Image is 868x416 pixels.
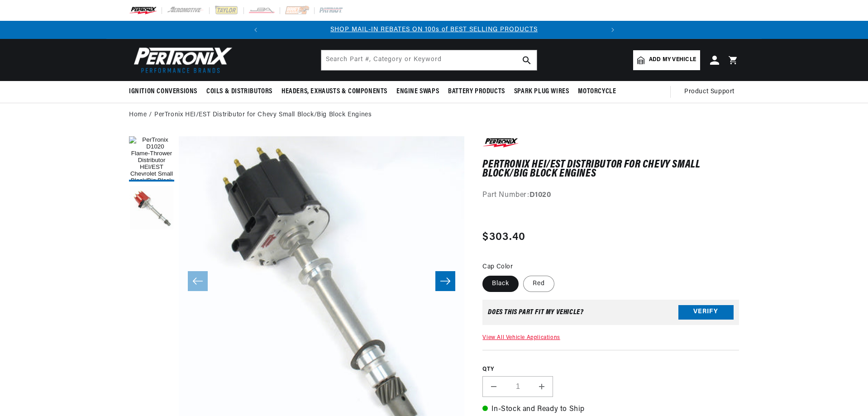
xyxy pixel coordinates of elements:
[265,25,604,35] div: Announcement
[482,160,739,179] h1: PerTronix HEI/EST Distributor for Chevy Small Block/Big Block Engines
[523,276,554,292] label: Red
[678,305,734,320] button: Verify
[247,21,265,39] button: Translation missing: en.sections.announcements.previous_announcement
[482,276,519,292] label: Black
[277,81,392,102] summary: Headers, Exhausts & Components
[265,25,604,35] div: 1 of 2
[578,87,616,96] span: Motorcycle
[482,404,739,416] p: In-Stock and Ready to Ship
[482,229,525,245] span: $303.40
[202,81,277,102] summary: Coils & Distributors
[684,87,734,97] span: Product Support
[206,87,272,96] span: Coils & Distributors
[604,21,622,39] button: Translation missing: en.sections.announcements.next_announcement
[392,81,444,102] summary: Engine Swaps
[396,87,439,96] span: Engine Swaps
[129,136,174,182] button: Load image 1 in gallery view
[482,366,739,373] label: QTY
[482,335,560,340] a: View All Vehicle Applications
[129,44,233,76] img: Pertronix
[488,309,583,316] div: Does This part fit My vehicle?
[330,26,538,33] a: SHOP MAIL-IN REBATES ON 100s of BEST SELLING PRODUCTS
[129,87,197,96] span: Ignition Conversions
[482,262,514,272] legend: Cap Color
[444,81,510,102] summary: Battery Products
[510,81,574,102] summary: Spark Plug Wires
[106,21,762,39] slideshow-component: Translation missing: en.sections.announcements.announcement_bar
[129,186,174,231] button: Load image 2 in gallery view
[154,110,372,120] a: PerTronix HEI/EST Distributor for Chevy Small Block/Big Block Engines
[649,56,696,64] span: Add my vehicle
[684,81,739,103] summary: Product Support
[129,81,202,102] summary: Ignition Conversions
[633,50,700,70] a: Add my vehicle
[482,190,739,201] div: Part Number:
[448,87,505,96] span: Battery Products
[129,110,147,120] a: Home
[281,87,387,96] span: Headers, Exhausts & Components
[573,81,620,102] summary: Motorcycle
[129,110,739,120] nav: breadcrumbs
[435,271,455,291] button: Slide right
[529,191,551,199] strong: D1020
[514,87,569,96] span: Spark Plug Wires
[517,50,537,70] button: search button
[188,271,208,291] button: Slide left
[321,50,537,70] input: Search Part #, Category or Keyword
